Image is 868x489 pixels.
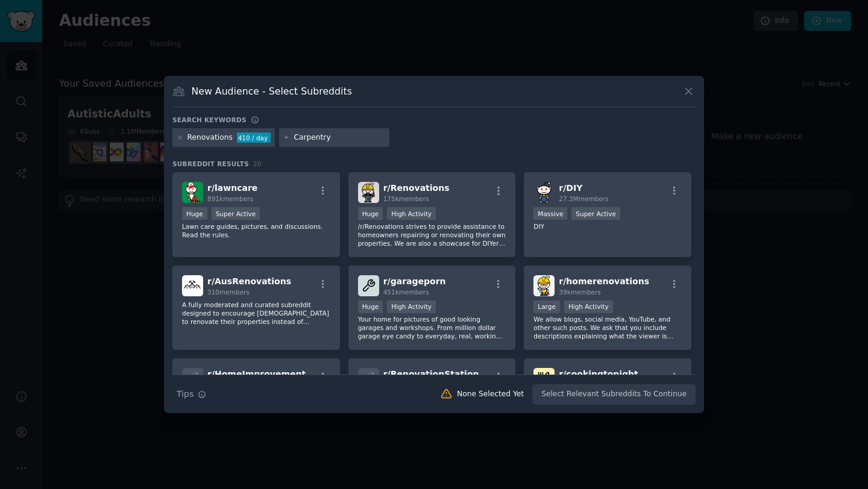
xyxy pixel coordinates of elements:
[172,116,247,124] h3: Search keywords
[383,276,446,286] span: r/ garageporn
[207,183,257,193] span: r/ lawncare
[182,275,203,296] img: AusRenovations
[177,388,193,400] span: Tips
[559,288,600,296] span: 39k members
[182,182,203,203] img: lawncare
[559,369,638,379] span: r/ cookingtonight
[358,207,383,220] div: Huge
[253,160,262,167] span: 20
[383,183,450,193] span: r/ Renovations
[387,301,436,313] div: High Activity
[358,301,383,313] div: Huge
[383,288,429,296] span: 451k members
[172,160,249,168] span: Subreddit Results
[207,276,291,286] span: r/ AusRenovations
[564,301,613,313] div: High Activity
[182,222,330,239] p: Lawn care guides, pictures, and discussions. Read the rules.
[358,275,379,296] img: garageporn
[182,301,330,326] p: A fully moderated and curated subreddit designed to encourage [DEMOGRAPHIC_DATA] to renovate thei...
[237,132,271,143] div: 410 / day
[533,182,555,203] img: DIY
[383,369,479,379] span: r/ RenovationStation
[533,368,555,389] img: cookingtonight
[533,275,555,296] img: homerenovations
[533,207,567,220] div: Massive
[457,389,524,400] div: None Selected Yet
[192,85,352,98] h3: New Audience - Select Subreddits
[559,183,582,193] span: r/ DIY
[207,195,253,202] span: 891k members
[212,207,260,220] div: Super Active
[533,222,682,231] p: DIY
[559,195,608,202] span: 27.3M members
[571,207,620,220] div: Super Active
[533,301,560,313] div: Large
[187,132,233,143] div: Renovations
[294,132,385,143] input: New Keyword
[383,195,429,202] span: 175k members
[387,207,436,220] div: High Activity
[358,182,379,203] img: Renovations
[559,276,649,286] span: r/ homerenovations
[172,384,210,405] button: Tips
[533,315,682,340] p: We allow blogs, social media, YouTube, and other such posts. We ask that you include descriptions...
[358,222,506,248] p: /r/Renovations strives to provide assistance to homeowners repairing or renovating their own prop...
[358,315,506,340] p: Your home for pictures of good looking garages and workshops. From million dollar garage eye cand...
[207,288,250,296] span: 310 members
[207,369,306,379] span: r/ HomeImprovement
[182,207,207,220] div: Huge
